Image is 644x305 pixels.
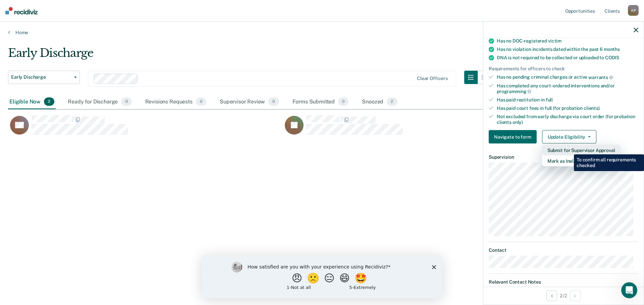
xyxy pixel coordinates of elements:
[489,130,537,144] button: Navigate to form
[489,154,638,160] dt: Supervision
[144,95,208,109] div: Revisions Requests
[546,97,553,102] span: full
[489,279,638,285] dt: Relevant Contact Notes
[497,97,638,103] div: Has paid restitution in
[489,247,638,253] dt: Contact
[584,105,600,110] span: clients)
[483,287,644,304] div: 2 / 2
[542,156,621,166] button: Mark as Ineligible
[497,74,638,80] div: Has no pending criminal charges or active
[387,97,397,106] span: 2
[8,95,56,109] div: Eligible Now
[497,47,638,52] div: Has no violation incidents dated within the past 6
[5,7,38,14] img: Recidiviz
[621,282,637,298] iframe: Intercom live chat
[218,95,280,109] div: Supervisor Review
[417,76,448,81] div: Clear officers
[361,95,398,109] div: Snoozed
[542,130,596,144] button: Update Eligibility
[66,95,133,109] div: Ready for Discharge
[8,46,491,65] div: Early Discharge
[489,66,638,72] div: Requirements for officers to check
[268,97,279,106] span: 0
[513,119,523,125] span: only)
[605,55,619,60] span: CODIS
[628,5,639,16] div: A P
[497,105,638,111] div: Has paid court fees in full (for probation
[542,145,621,156] button: Submit for Supervisor Approval
[548,38,561,44] span: victim
[497,55,638,61] div: DNA is not required to be collected or uploaded to
[497,113,638,125] div: Not excluded from early discharge via court order (for probation clients
[497,83,638,94] div: Has completed any court-ordered interventions and/or
[44,97,54,106] span: 2
[489,130,539,144] a: Navigate to form link
[196,97,206,106] span: 0
[604,47,620,52] span: months
[121,97,131,106] span: 0
[8,29,636,35] a: Home
[8,115,283,142] div: CaseloadOpportunityCell-6276019
[546,290,557,301] button: Previous Opportunity
[570,290,581,301] button: Next Opportunity
[202,255,442,298] iframe: Survey by Kim from Recidiviz
[497,89,531,94] span: programming
[588,74,613,80] span: warrants
[291,95,350,109] div: Forms Submitted
[338,97,348,106] span: 0
[283,115,557,142] div: CaseloadOpportunityCell-6444776
[11,74,71,80] span: Early Discharge
[497,38,638,44] div: Has no DOC-registered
